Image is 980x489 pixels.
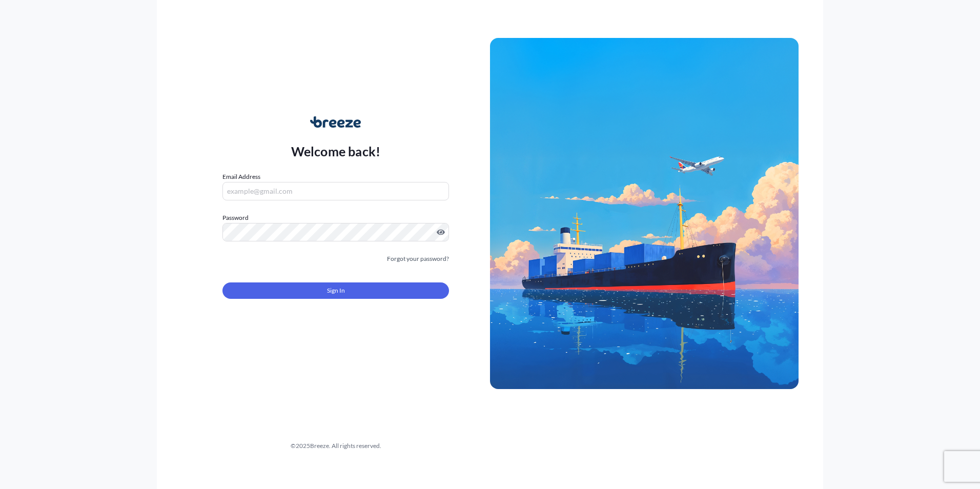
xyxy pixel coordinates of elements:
input: example@gmail.com [222,182,449,200]
button: Show password [437,228,445,236]
button: Sign In [222,282,449,299]
img: Ship illustration [490,38,799,389]
label: Email Address [222,172,260,182]
div: © 2025 Breeze. All rights reserved. [181,441,490,451]
a: Forgot your password? [387,254,449,264]
p: Welcome back! [291,143,381,159]
span: Sign In [327,286,345,296]
label: Password [222,213,449,223]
